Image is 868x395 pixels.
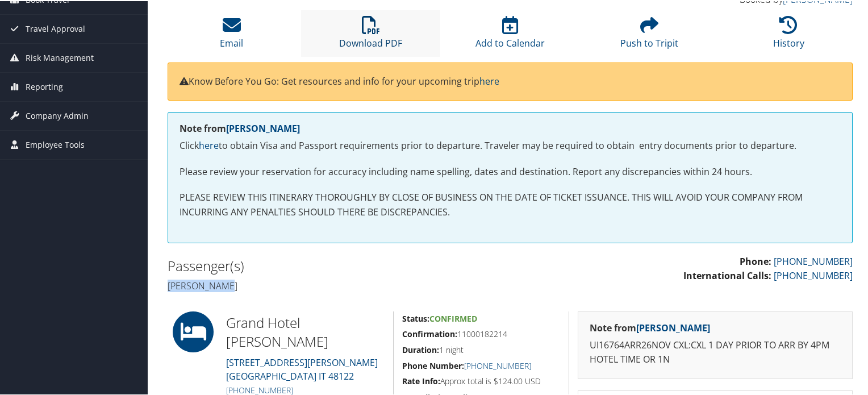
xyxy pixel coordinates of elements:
a: here [479,74,499,86]
h5: 1 night [402,343,560,355]
span: Employee Tools [26,130,85,158]
a: [PHONE_NUMBER] [774,254,853,267]
a: [PHONE_NUMBER] [226,384,293,394]
a: Email [220,21,243,48]
h4: [PERSON_NAME] [168,278,502,291]
strong: Note from [180,121,300,134]
strong: Rate Info: [402,375,440,385]
span: Company Admin [26,101,89,129]
a: [PHONE_NUMBER] [774,268,853,281]
strong: Note from [590,321,710,333]
a: [PHONE_NUMBER] [464,359,531,370]
p: PLEASE REVIEW THIS ITINERARY THOROUGHLY BY CLOSE OF BUSINESS ON THE DATE OF TICKET ISSUANCE. THIS... [180,189,841,218]
h2: Passenger(s) [168,255,502,275]
span: Reporting [26,72,63,100]
strong: Duration: [402,343,439,354]
span: Confirmed [429,312,477,323]
span: Travel Approval [26,14,85,42]
a: [PERSON_NAME] [226,121,300,134]
strong: Confirmation: [402,327,457,338]
a: Download PDF [339,21,402,48]
span: Risk Management [26,43,94,71]
strong: International Calls: [683,268,771,281]
a: [PERSON_NAME] [636,321,710,333]
p: Click to obtain Visa and Passport requirements prior to departure. Traveler may be required to ob... [180,138,841,152]
strong: Phone Number: [402,359,464,370]
a: Add to Calendar [475,21,545,48]
a: here [199,138,219,151]
h2: Grand Hotel [PERSON_NAME] [226,312,385,350]
a: Push to Tripit [620,21,678,48]
a: History [773,21,804,48]
p: Please review your reservation for accuracy including name spelling, dates and destination. Repor... [180,164,841,178]
p: UI16764ARR26NOV CXL:CXL 1 DAY PRIOR TO ARR BY 4PM HOTEL TIME OR 1N [590,337,841,366]
strong: Phone: [740,254,771,267]
a: [STREET_ADDRESS][PERSON_NAME][GEOGRAPHIC_DATA] IT 48122 [226,355,378,381]
h5: Approx total is $124.00 USD [402,375,560,386]
h5: 11000182214 [402,327,560,339]
p: Know Before You Go: Get resources and info for your upcoming trip [180,73,841,88]
strong: Status: [402,312,429,323]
